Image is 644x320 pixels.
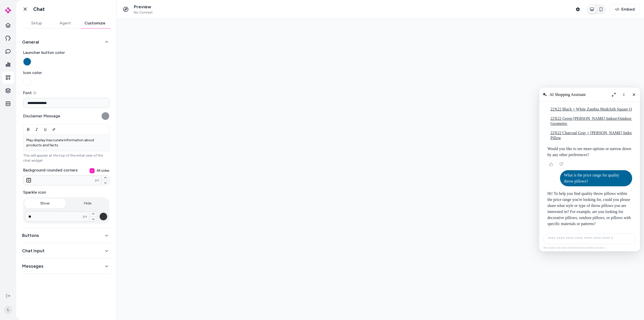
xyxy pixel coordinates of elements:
button: Show [24,198,66,208]
label: Background rounded corners [23,167,109,173]
button: Embed [610,4,640,15]
button: All sides [90,168,95,173]
span: Icon color [23,70,109,76]
span: Launcher button color [23,50,109,56]
span: px [95,178,99,183]
span: L [4,306,12,314]
h1: Chat [33,6,45,12]
span: Embed [621,6,635,12]
button: Icon color [23,78,31,86]
button: Setup [22,18,51,28]
button: Underline (Ctrl+I) [41,125,50,134]
button: Italic (Ctrl+U) [32,125,41,134]
img: alby Logo [5,7,11,13]
button: Customize [79,18,110,28]
label: Font [23,90,109,96]
button: Buttons [22,232,110,239]
label: Disclaimer Message [23,113,60,119]
button: Chat Input [22,247,110,254]
button: Messages [22,263,110,270]
button: Bold (Ctrl+B) [24,125,32,134]
span: All sides [97,168,109,173]
p: May display inaccurate information about products and facts. [26,138,106,148]
label: Sparkle icon [23,189,109,195]
button: Hide [67,198,109,208]
button: Launcher button color [23,58,31,66]
button: L [3,302,13,318]
button: Link [50,125,58,134]
p: This will appear at the top of the initial view of the chat widget. [23,153,109,163]
button: Agent [51,18,79,28]
div: General [22,50,110,224]
span: px [83,214,87,219]
p: Preview [134,4,153,10]
button: General [22,39,110,46]
span: No Context [134,10,153,15]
